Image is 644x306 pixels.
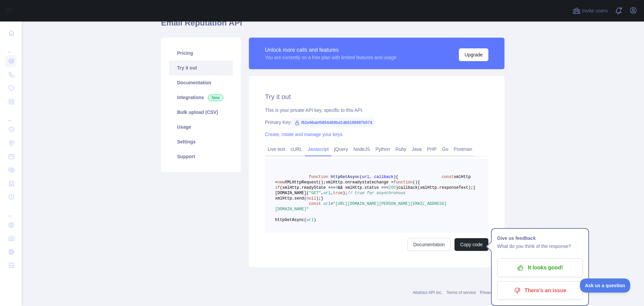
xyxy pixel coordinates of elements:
div: ... [5,40,16,54]
span: (xmlHttp.readyState === [280,185,335,190]
a: Pricing [169,46,233,60]
span: true [333,191,343,195]
button: It looks good! [497,258,583,277]
a: Go [439,144,451,155]
a: Ruby [393,144,409,155]
a: Integrations New [169,90,233,105]
div: ... [5,204,16,218]
span: && xmlHttp.status === [338,185,388,190]
a: Documentation [408,238,450,251]
a: Python [373,144,393,155]
span: = [331,202,333,206]
span: callback(xmlHttp.responseText); [398,185,473,190]
a: Java [409,144,425,155]
a: Documentation [169,75,233,90]
span: // true for asynchronous [347,191,406,195]
h1: Email Reputation API [161,17,504,34]
p: What do you think of the response? [497,242,583,250]
span: const [442,175,454,179]
span: , [321,191,323,195]
a: Postman [451,144,475,155]
span: ) [396,185,398,190]
a: Support [169,149,233,164]
span: ( [360,175,362,179]
span: xmlHttp.send( [275,196,307,201]
span: { [418,180,420,185]
a: Terms of service [446,290,476,295]
a: jQuery [331,144,351,155]
a: Privacy policy [480,290,504,295]
div: You are currently on a free plan with limited features and usage [265,54,396,61]
span: 4 [335,185,338,190]
div: Primary Key: [265,119,488,126]
a: cURL [288,144,305,155]
a: Settings [169,134,233,149]
span: new [277,180,285,185]
span: 200 [388,185,396,190]
span: , [331,191,333,195]
span: if [275,185,280,190]
a: Create, rotate and manage your keys [265,132,342,137]
span: "[URL][DOMAIN_NAME][PERSON_NAME][EMAIL_ADDRESS][DOMAIN_NAME]" [275,202,446,212]
div: Unlock more calls and features [265,46,396,54]
span: url [323,191,331,195]
span: ); [316,196,321,201]
a: Live test [265,144,288,155]
span: ) [393,175,396,179]
span: { [396,175,398,179]
span: httpGetAsync( [275,218,307,222]
span: null [307,196,316,201]
span: url, callback [362,175,393,179]
span: ); [343,191,347,195]
a: NodeJS [351,144,373,155]
span: url [323,202,331,206]
span: function [309,175,328,179]
a: Bulk upload (CSV) [169,105,233,120]
span: ( [413,180,415,185]
span: "GET" [309,191,321,195]
span: httpGetAsync [331,175,360,179]
a: Javascript [305,144,331,155]
span: } [321,196,323,201]
span: url [307,218,314,222]
a: Usage [169,120,233,134]
a: PHP [424,144,439,155]
div: ... [5,109,16,122]
a: Abstract API Inc. [413,290,443,295]
span: New [208,94,223,101]
span: XMLHttpRequest(); [285,180,326,185]
p: It looks good! [502,262,578,273]
div: This is your private API key, specific to this API. [265,107,488,114]
span: xmlHttp.onreadystatechange = [326,180,393,185]
span: } [473,185,476,190]
span: Invite users [582,7,608,15]
iframe: Toggle Customer Support [580,278,631,293]
span: function [393,180,413,185]
button: Upgrade [459,48,488,61]
span: f62e66abf5854d69bd1466188997b574 [292,118,375,128]
a: Try it out [169,60,233,75]
span: ) [314,218,316,222]
button: Invite users [571,5,609,16]
button: Copy code [454,238,488,251]
h1: Give us feedback [497,234,583,242]
span: ) [415,180,418,185]
span: [DOMAIN_NAME]( [275,191,309,195]
h2: Try it out [265,92,488,101]
span: const [309,202,321,206]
